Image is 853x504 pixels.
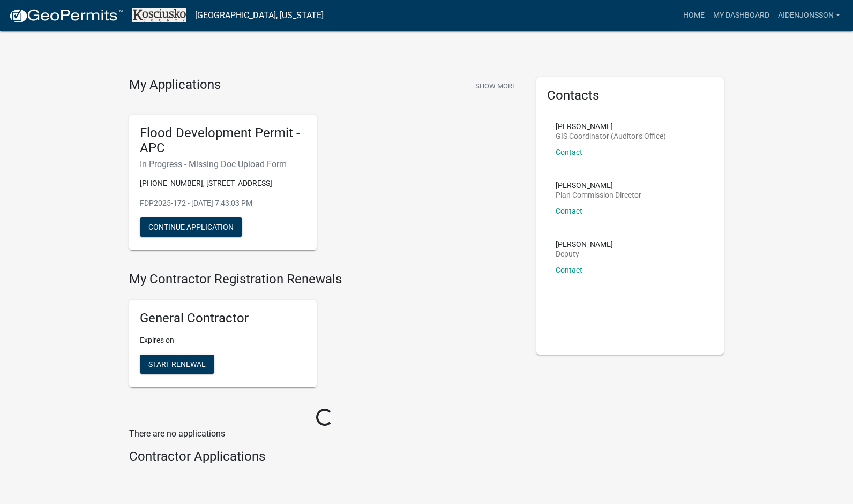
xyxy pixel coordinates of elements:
button: Start Renewal [140,355,214,374]
a: Contact [556,207,582,215]
span: Start Renewal [148,359,206,368]
p: FDP2025-172 - [DATE] 7:43:03 PM [140,198,306,209]
a: Contact [556,266,582,274]
h5: Contacts [547,88,713,103]
a: AidenJonsson [774,5,844,26]
a: [GEOGRAPHIC_DATA], [US_STATE] [195,6,324,25]
h4: Contractor Applications [129,449,520,464]
h5: General Contractor [140,311,306,326]
a: Home [679,5,709,26]
wm-workflow-list-section: Contractor Applications [129,449,520,469]
p: Plan Commission Director [556,191,641,199]
button: Continue Application [140,217,242,237]
h6: In Progress - Missing Doc Upload Form [140,159,306,169]
p: GIS Coordinator (Auditor's Office) [556,132,666,140]
h4: My Contractor Registration Renewals [129,272,520,287]
a: My Dashboard [709,5,774,26]
p: Deputy [556,250,613,258]
p: [PERSON_NAME] [556,123,666,130]
p: [PHONE_NUMBER], [STREET_ADDRESS] [140,178,306,189]
p: Expires on [140,335,306,346]
wm-registration-list-section: My Contractor Registration Renewals [129,272,520,396]
p: There are no applications [129,427,520,440]
button: Show More [471,77,520,95]
h4: My Applications [129,77,221,93]
img: Kosciusko County, Indiana [132,8,186,22]
p: [PERSON_NAME] [556,240,613,248]
a: Contact [556,148,582,156]
h5: Flood Development Permit - APC [140,125,306,156]
p: [PERSON_NAME] [556,182,641,189]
